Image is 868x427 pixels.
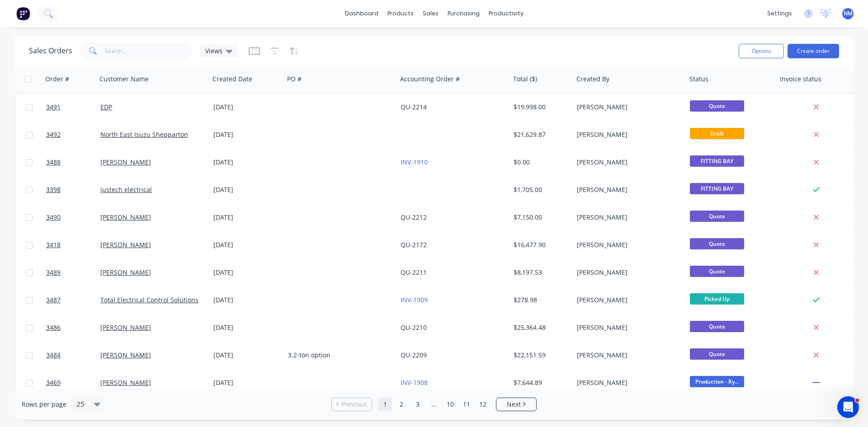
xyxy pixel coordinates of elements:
[213,185,281,194] div: [DATE]
[507,400,521,409] span: Next
[46,240,61,249] span: 3418
[690,321,744,332] span: Quote
[29,47,72,55] h1: Sales Orders
[577,185,677,194] div: [PERSON_NAME]
[46,204,100,231] a: 3490
[395,398,408,411] a: Page 2
[514,130,567,139] div: $21,629.87
[205,46,222,56] span: Views
[22,400,66,409] span: Rows per page
[401,240,427,249] a: QU-2172
[46,149,100,176] a: 3488
[739,44,784,58] button: Options
[514,296,567,305] div: $278.98
[401,268,427,277] a: QU-2211
[46,314,100,341] a: 3486
[213,378,281,387] div: [DATE]
[443,7,484,20] div: purchasing
[46,130,61,139] span: 3492
[401,351,427,359] a: QU-2209
[100,130,188,139] a: North East Isuzu Shepparton
[690,211,744,222] span: Quote
[577,103,677,112] div: [PERSON_NAME]
[514,185,567,194] div: $1,705.00
[105,42,193,60] input: Search...
[100,240,151,249] a: [PERSON_NAME]
[46,378,61,387] span: 3469
[328,398,540,411] ul: Pagination
[513,75,537,84] div: Total ($)
[213,268,281,277] div: [DATE]
[484,7,528,20] div: productivity
[514,323,567,332] div: $25,364.48
[514,103,567,112] div: $19,998.00
[844,9,853,18] span: NM
[46,369,100,396] a: 3469
[341,400,367,409] span: Previous
[213,240,281,249] div: [DATE]
[427,398,441,411] a: Jump forward
[401,213,427,221] a: QU-2212
[46,296,61,305] span: 3487
[690,348,744,360] span: Quote
[400,75,460,84] div: Accounting Order #
[100,213,151,221] a: [PERSON_NAME]
[46,286,100,314] a: 3487
[46,213,61,222] span: 3490
[514,268,567,277] div: $8,197.53
[576,75,609,84] div: Created By
[577,351,677,360] div: [PERSON_NAME]
[514,351,567,360] div: $22,151.59
[46,259,100,286] a: 3489
[496,400,536,409] a: Next page
[577,323,677,332] div: [PERSON_NAME]
[213,323,281,332] div: [DATE]
[213,213,281,222] div: [DATE]
[577,378,677,387] div: [PERSON_NAME]
[690,100,744,112] span: Quote
[46,94,100,121] a: 3491
[577,296,677,305] div: [PERSON_NAME]
[780,75,821,84] div: Invoice status
[383,7,418,20] div: products
[577,158,677,167] div: [PERSON_NAME]
[100,323,151,332] a: [PERSON_NAME]
[100,296,198,304] a: Total Electrical Control Solutions
[46,121,100,148] a: 3492
[476,398,490,411] a: Page 12
[213,130,281,139] div: [DATE]
[401,296,428,304] a: INV-1909
[689,75,708,84] div: Status
[100,103,112,111] a: EDP
[577,240,677,249] div: [PERSON_NAME]
[690,293,744,305] span: Picked Up
[213,351,281,360] div: [DATE]
[690,128,744,139] span: Draft
[100,378,151,387] a: [PERSON_NAME]
[100,351,151,359] a: [PERSON_NAME]
[577,268,677,277] div: [PERSON_NAME]
[378,398,392,411] a: Page 1 is your current page
[46,231,100,258] a: 3418
[514,240,567,249] div: $16,477.90
[99,75,149,84] div: Customer Name
[288,351,388,360] div: 3.2-ton option
[690,155,744,167] span: FITTING BAY
[401,158,428,166] a: INV-1910
[577,130,677,139] div: [PERSON_NAME]
[287,75,302,84] div: PO #
[514,158,567,167] div: $0.00
[332,400,372,409] a: Previous page
[690,266,744,277] span: Quote
[16,7,30,20] img: Factory
[837,396,859,418] iframe: Intercom live chat
[213,103,281,112] div: [DATE]
[46,351,61,360] span: 3484
[100,268,151,277] a: [PERSON_NAME]
[46,185,61,194] span: 3398
[690,376,744,387] span: Production - Ry...
[46,323,61,332] span: 3486
[45,75,69,84] div: Order #
[213,296,281,305] div: [DATE]
[763,7,797,20] div: settings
